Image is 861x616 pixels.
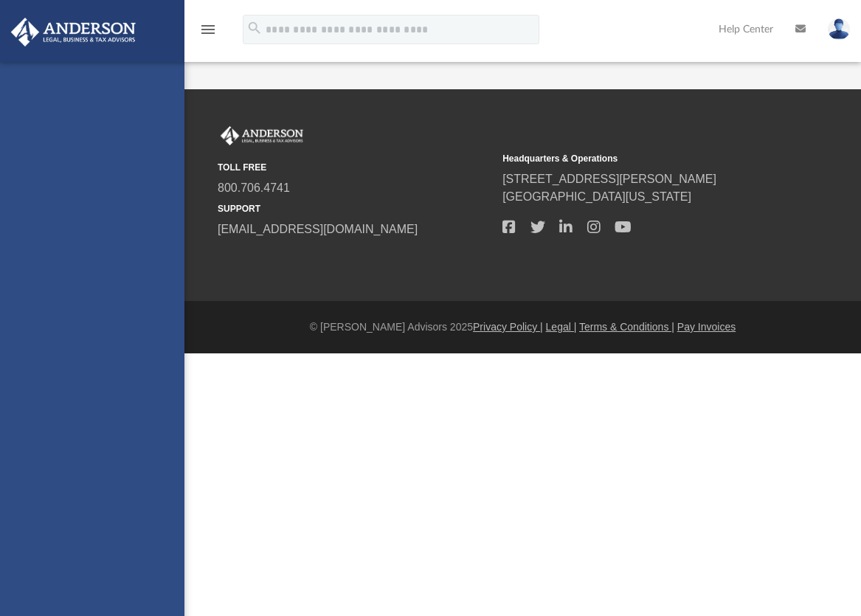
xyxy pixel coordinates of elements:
[218,126,306,145] img: Anderson Advisors Platinum Portal
[218,223,418,235] a: [EMAIL_ADDRESS][DOMAIN_NAME]
[828,18,850,40] img: User Pic
[184,319,861,335] div: © [PERSON_NAME] Advisors 2025
[502,173,716,185] a: [STREET_ADDRESS][PERSON_NAME]
[677,321,736,333] a: Pay Invoices
[199,21,217,38] i: menu
[218,161,492,174] small: TOLL FREE
[473,321,543,333] a: Privacy Policy |
[502,190,691,203] a: [GEOGRAPHIC_DATA][US_STATE]
[218,202,492,215] small: SUPPORT
[502,152,777,165] small: Headquarters & Operations
[546,321,577,333] a: Legal |
[246,20,263,36] i: search
[7,18,140,46] img: Anderson Advisors Platinum Portal
[579,321,674,333] a: Terms & Conditions |
[199,28,217,38] a: menu
[218,181,290,194] a: 800.706.4741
